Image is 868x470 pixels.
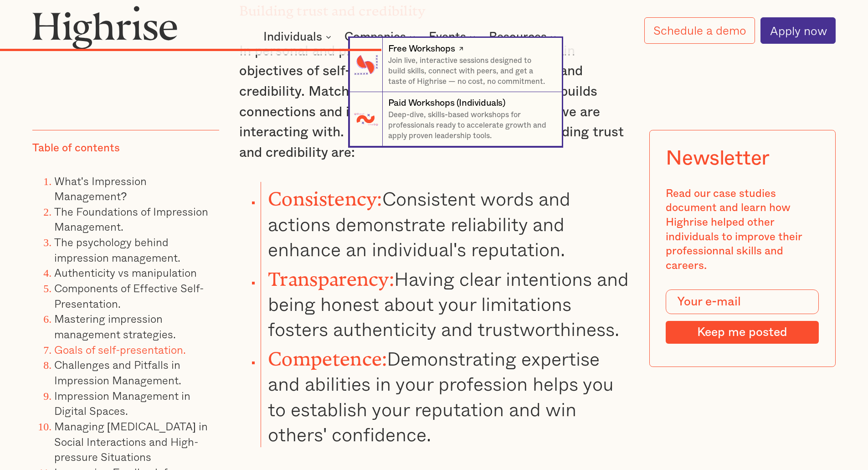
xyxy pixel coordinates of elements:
[344,31,406,42] div: Companies
[388,42,455,55] div: Free Workshops
[54,310,176,343] a: Mastering impression management strategies.
[666,321,819,344] input: Keep me posted
[644,17,755,43] a: Schedule a demo
[54,234,180,266] a: The psychology behind impression management.
[388,110,551,142] p: Deep-dive, skills-based workshops for professionals ready to accelerate growth and apply proven l...
[349,92,561,146] a: Paid Workshops (Individuals)Deep-dive, skills-based workshops for professionals ready to accelera...
[666,187,819,274] div: Read our case studies document and learn how Highrise helped other individuals to improve their p...
[54,264,197,281] a: Authenticity vs manipulation
[268,269,394,280] strong: Transparency:
[344,31,418,42] div: Companies
[32,142,120,156] div: Table of contents
[263,31,322,42] div: Individuals
[32,5,177,49] img: Highrise logo
[54,280,204,312] a: Components of Effective Self-Presentation.
[760,17,836,44] a: Apply now
[54,356,181,389] a: Challenges and Pitfalls in Impression Management.
[429,31,466,42] div: Events
[268,188,382,200] strong: Consistency:
[349,38,561,92] a: Free WorkshopsJoin live, interactive sessions designed to build skills, connect with peers, and g...
[54,341,186,358] a: Goals of self-presentation.
[261,342,629,447] li: Demonstrating expertise and abilities in your profession helps you to establish your reputation a...
[489,31,547,42] div: Resources
[261,182,629,262] li: Consistent words and actions demonstrate reliability and enhance an individual's reputation.
[268,348,387,360] strong: Competence:
[388,97,505,109] div: Paid Workshops (Individuals)
[54,418,207,465] a: Managing [MEDICAL_DATA] in Social Interactions and High-pressure Situations
[54,172,147,205] a: What's Impression Management?
[263,31,334,42] div: Individuals
[261,262,629,342] li: Having clear intentions and being honest about your limitations fosters authenticity and trustwor...
[666,290,819,344] form: Modal Form
[54,387,190,419] a: Impression Management in Digital Spaces.
[666,290,819,315] input: Your e-mail
[489,31,559,42] div: Resources
[388,56,551,88] p: Join live, interactive sessions designed to build skills, connect with peers, and get a taste of ...
[666,147,770,170] div: Newsletter
[429,31,478,42] div: Events
[54,203,208,235] a: The Foundations of Impression Management.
